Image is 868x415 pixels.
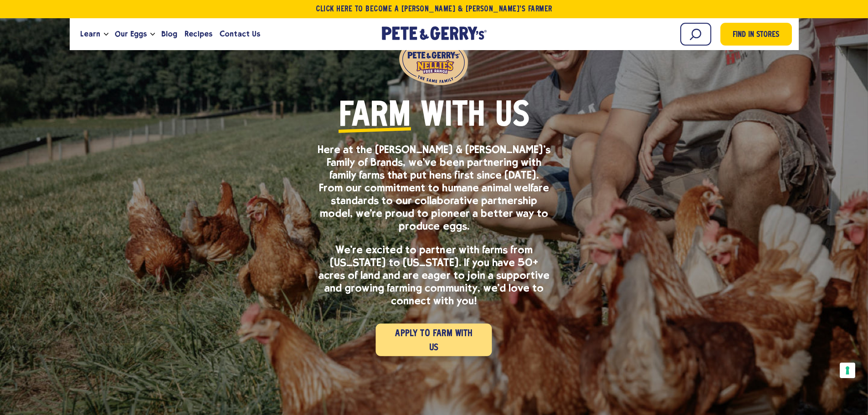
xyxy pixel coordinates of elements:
span: Farm [339,100,411,134]
p: We’re excited to partner with farms from [US_STATE] to [US_STATE]. If you have 50+ acres of land ... [317,243,550,307]
span: Recipes [185,28,212,40]
a: Learn [77,22,104,46]
span: Blog [161,28,177,40]
p: Here at the [PERSON_NAME] & [PERSON_NAME]’s Family of Brands, we’ve been partnering with family f... [317,143,550,232]
span: Find in Stores [733,29,779,41]
input: Search [680,23,711,46]
a: Find in Stores [720,23,792,46]
button: Open the dropdown menu for Our Eggs [150,33,155,36]
a: Our Eggs [111,22,150,46]
a: Blog [158,22,181,46]
span: Us [495,100,529,134]
button: Open the dropdown menu for Learn [104,33,108,36]
a: Contact Us [216,22,264,46]
span: Contact Us [220,28,260,40]
span: Learn [80,28,100,40]
span: Apply to Farm with Us [390,327,478,355]
button: Your consent preferences for tracking technologies [840,363,855,378]
a: Apply to Farm with Us [376,324,492,356]
span: with [421,100,485,134]
span: Our Eggs [115,28,147,40]
a: Recipes [181,22,216,46]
